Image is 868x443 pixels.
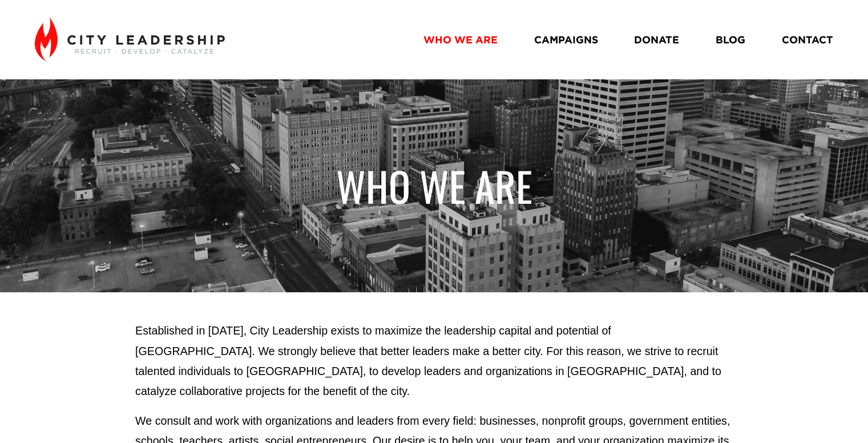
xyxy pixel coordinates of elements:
h1: WHO WE ARE [135,161,733,211]
a: BLOG [716,30,745,50]
a: CAMPAIGNS [534,30,598,50]
a: CONTACT [782,30,833,50]
a: DONATE [634,30,679,50]
img: City Leadership - Recruit. Develop. Catalyze. [35,17,225,62]
p: Established in [DATE], City Leadership exists to maximize the leadership capital and potential of... [135,321,733,402]
a: WHO WE ARE [423,30,498,50]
